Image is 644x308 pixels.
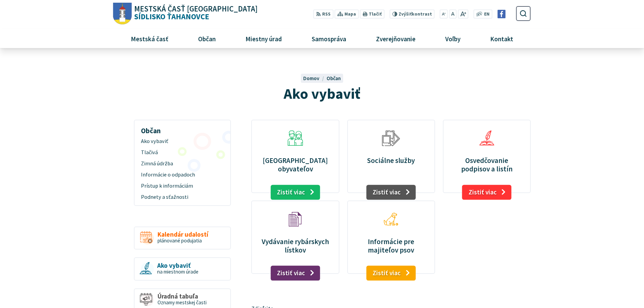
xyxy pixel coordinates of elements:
a: Zistiť viac [366,266,416,281]
button: Zmenšiť veľkosť písma [440,9,448,19]
a: Voľby [433,29,473,48]
a: Ako vybaviť [137,136,228,147]
a: Ako vybaviť na miestnom úrade [134,257,231,281]
a: Občan [327,75,341,81]
a: Prístup k informáciám [137,181,228,192]
span: Domov [303,75,319,81]
span: RSS [322,11,331,18]
span: plánované podujatia [158,237,202,244]
a: Zistiť viac [270,185,320,200]
span: Mestská časť [GEOGRAPHIC_DATA] [134,5,258,13]
p: Informácie pre majiteľov psov [355,237,427,254]
span: Zimná údržba [141,158,224,169]
a: Zimná údržba [137,158,228,169]
a: Tlačivá [137,147,228,158]
button: Zväčšiť veľkosť písma [458,9,468,19]
span: Miestny úrad [243,29,284,48]
p: Osvedčovanie podpisov a listín [451,156,522,173]
span: Informácie o odpadoch [141,169,224,181]
p: Vydávanie rybárskych lístkov [260,237,331,254]
a: Kalendár udalostí plánované podujatia [134,227,231,250]
a: EN [482,11,492,18]
span: Tlačivá [141,147,224,158]
a: Zistiť viac [270,266,320,281]
a: Podnety a sťažnosti [137,191,228,203]
img: Prejsť na Facebook stránku [497,10,506,18]
a: Zistiť viac [462,185,512,200]
span: Samospráva [309,29,349,48]
span: Úradná tabuľa [158,293,207,300]
span: Sídlisko Ťahanovce [132,5,258,21]
span: Oznamy mestskej časti [158,299,207,306]
a: RSS [313,9,333,19]
a: Domov [303,75,326,81]
a: Mapa [335,9,359,19]
button: Tlačiť [360,9,384,19]
span: Voľby [443,29,463,48]
span: Prístup k informáciám [141,181,224,192]
a: Kontakt [478,29,526,48]
span: EN [484,11,490,18]
span: Kalendár udalostí [158,231,208,238]
span: Podnety a sťažnosti [141,191,224,203]
p: Sociálne služby [355,156,427,165]
span: Mapa [344,11,356,18]
span: Ako vybaviť [284,84,360,103]
span: Zverejňovanie [373,29,418,48]
span: Tlačiť [369,11,382,17]
img: Prejsť na domovskú stránku [113,3,132,25]
a: Občan [186,29,228,48]
span: Zvýšiť [399,11,412,17]
a: Logo Sídlisko Ťahanovce, prejsť na domovskú stránku. [113,3,258,25]
span: Mestská časť [128,29,171,48]
a: Mestská časť [118,29,181,48]
a: Samospráva [300,29,359,48]
a: Miestny úrad [233,29,294,48]
a: Zverejňovanie [364,29,428,48]
span: Občan [195,29,218,48]
h3: Občan [137,122,228,136]
span: Ako vybaviť [141,136,224,147]
span: Ako vybaviť [157,262,198,269]
span: kontrast [399,11,432,17]
a: Zistiť viac [366,185,416,200]
a: Informácie o odpadoch [137,169,228,181]
button: Zvýšiťkontrast [389,9,434,19]
span: Kontakt [488,29,516,48]
p: [GEOGRAPHIC_DATA] obyvateľov [260,156,331,173]
button: Nastaviť pôvodnú veľkosť písma [449,9,456,19]
span: na miestnom úrade [157,268,198,275]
